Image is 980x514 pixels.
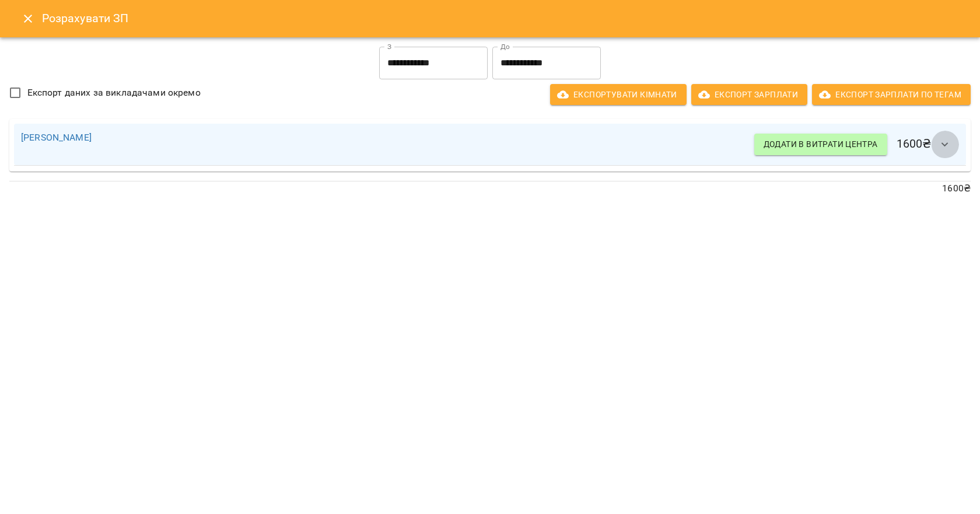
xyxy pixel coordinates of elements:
span: Додати в витрати центра [764,137,878,151]
button: Експортувати кімнати [550,84,687,105]
h6: Розрахувати ЗП [42,9,966,27]
span: Експорт Зарплати [701,88,798,102]
button: Експорт Зарплати [691,84,807,105]
span: Експорт даних за викладачами окремо [27,86,201,100]
h6: 1600 ₴ [754,131,959,159]
p: 1600 ₴ [9,181,971,195]
button: Додати в витрати центра [754,134,887,155]
a: [PERSON_NAME] [21,132,92,143]
span: Експортувати кімнати [559,88,677,102]
button: Close [14,5,42,33]
span: Експорт Зарплати по тегам [821,88,961,102]
button: Експорт Зарплати по тегам [812,84,971,105]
